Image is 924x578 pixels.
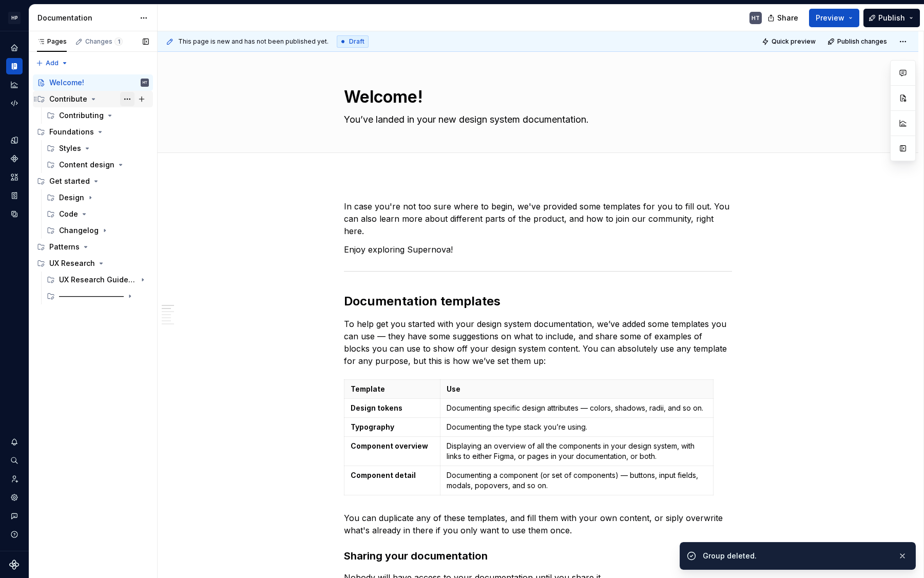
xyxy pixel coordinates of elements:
[703,551,890,561] div: Group deleted.
[447,441,706,461] p: Displaying an overview of all the components in your design system, with links to either Figma, o...
[43,288,153,304] div: —————————
[351,471,416,479] strong: Component detail
[8,12,21,24] div: HP
[351,403,402,412] strong: Design tokens
[46,59,59,67] span: Add
[49,242,80,252] div: Patterns
[6,76,23,93] a: Analytics
[447,422,706,432] p: Documenting the type stack you’re using.
[33,173,153,189] div: Get started
[759,34,820,49] button: Quick preview
[9,560,20,570] svg: Supernova Logo
[33,56,71,70] button: Add
[342,111,730,128] textarea: You’ve landed in your new design system documentation.
[33,124,153,140] div: Foundations
[837,37,887,46] span: Publish changes
[342,85,730,109] textarea: Welcome!
[59,160,114,170] div: Content design
[351,441,428,450] strong: Component overview
[351,422,394,431] strong: Typography
[772,37,816,46] span: Quick preview
[43,140,153,157] div: Styles
[6,40,23,56] a: Home
[59,225,99,236] div: Changelog
[6,471,23,487] a: Invite team
[49,258,95,268] div: UX Research
[447,384,706,394] p: Use
[809,9,859,27] button: Preview
[863,9,920,27] button: Publish
[344,512,732,536] p: You can duplicate any of these templates, and fill them with your own content, or siply overwrite...
[6,206,23,222] a: Data sources
[49,176,90,186] div: Get started
[49,127,94,137] div: Foundations
[114,37,123,46] span: 1
[6,150,23,167] a: Components
[6,489,23,506] a: Settings
[6,169,23,185] a: Assets
[59,275,137,285] div: UX Research Guidelines
[6,58,23,74] a: Documentation
[344,293,732,310] h2: Documentation templates
[344,200,732,237] p: In case you're not too sure where to begin, we've provided some templates for you to fill out. Yo...
[33,91,153,107] div: Contribute
[49,94,87,104] div: Contribute
[49,78,84,88] div: Welcome!
[6,187,23,204] a: Storybook stories
[59,291,124,301] div: —————————
[37,37,67,46] div: Pages
[878,13,905,23] span: Publish
[43,272,153,288] div: UX Research Guidelines
[6,434,23,450] button: Notifications
[762,9,805,27] button: Share
[178,37,329,46] span: This page is new and has not been published yet.
[6,452,23,469] button: Search ⌘K
[59,192,84,203] div: Design
[59,209,78,219] div: Code
[33,74,153,91] a: Welcome!HT
[344,243,732,256] p: Enjoy exploring Supernova!
[59,143,81,153] div: Styles
[33,74,153,304] div: Page tree
[43,107,153,124] div: Contributing
[6,508,23,524] button: Contact support
[349,37,364,46] span: Draft
[59,110,104,121] div: Contributing
[2,7,27,29] button: HP
[816,13,844,23] span: Preview
[344,318,732,367] p: To help get you started with your design system documentation, we’ve added some templates you can...
[6,95,23,111] a: Code automation
[85,37,123,46] div: Changes
[43,157,153,173] div: Content design
[43,206,153,222] div: Code
[33,239,153,255] div: Patterns
[447,470,706,491] p: Documenting a component (or set of components) — buttons, input fields, modals, popovers, and so on.
[351,384,434,394] p: Template
[752,14,760,22] div: HT
[824,34,892,49] button: Publish changes
[37,13,134,23] div: Documentation
[447,403,706,413] p: Documenting specific design attributes — colors, shadows, radii, and so on.
[43,222,153,239] div: Changelog
[33,255,153,272] div: UX Research
[43,189,153,206] div: Design
[344,549,732,563] h3: Sharing your documentation
[143,78,147,88] div: HT
[777,13,798,23] span: Share
[6,132,23,148] a: Design tokens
